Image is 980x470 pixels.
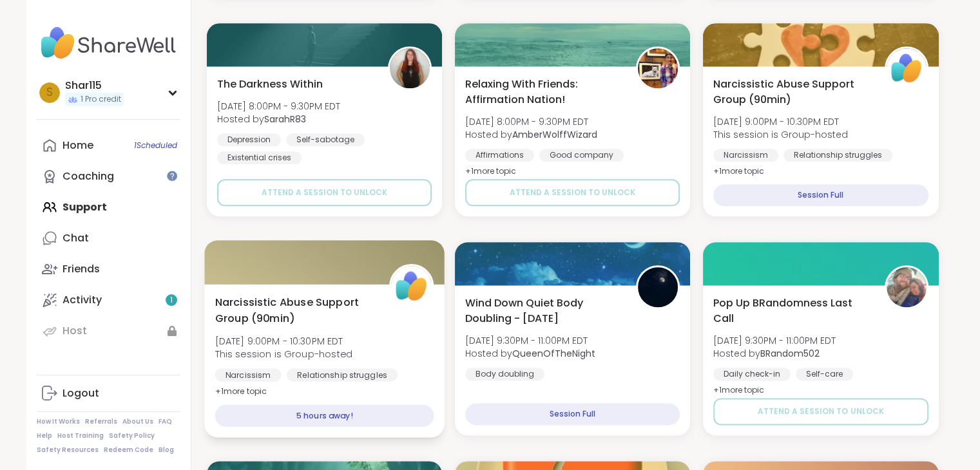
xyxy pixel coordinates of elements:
[465,296,622,326] span: Wind Down Quiet Body Doubling - [DATE]
[62,262,100,276] div: Friends
[286,368,397,381] div: Relationship struggles
[62,386,99,400] div: Logout
[159,417,172,426] a: FAQ
[62,293,102,307] div: Activity
[37,315,180,346] a: Host
[512,347,595,360] b: QueenOfTheNight
[46,84,53,101] span: S
[713,368,791,381] div: Daily check-in
[217,151,302,164] div: Existential crises
[37,446,99,455] a: Safety Resources
[465,77,622,108] span: Relaxing With Friends: Affirmation Nation!
[713,128,848,141] span: This session is Group-hosted
[264,113,306,126] b: SarahR83
[465,334,595,347] span: [DATE] 9:30PM - 11:00PM EDT
[37,431,52,440] a: Help
[85,417,117,426] a: Referrals
[713,347,836,360] span: Hosted by
[134,140,177,151] span: 1 Scheduled
[887,267,927,307] img: BRandom502
[62,169,114,183] div: Coaching
[539,149,624,162] div: Good company
[37,161,180,192] a: Coaching
[390,48,430,88] img: SarahR83
[713,334,836,347] span: [DATE] 9:30PM - 11:00PM EDT
[37,417,80,426] a: How It Works
[109,431,155,440] a: Safety Policy
[465,149,534,162] div: Affirmations
[262,187,387,198] span: Attend a session to unlock
[713,77,870,108] span: Narcissistic Abuse Support Group (90min)
[887,48,927,88] img: ShareWell
[465,128,597,141] span: Hosted by
[62,231,89,245] div: Chat
[465,347,595,360] span: Hosted by
[217,113,340,126] span: Hosted by
[638,267,678,307] img: QueenOfTheNight
[713,184,928,206] div: Session Full
[465,368,544,381] div: Body doubling
[215,368,281,381] div: Narcissism
[62,138,93,153] div: Home
[37,223,180,254] a: Chat
[65,79,124,93] div: Shar115
[713,398,928,425] button: Attend a session to unlock
[122,417,153,426] a: About Us
[215,334,352,347] span: [DATE] 9:00PM - 10:30PM EDT
[758,406,883,417] span: Attend a session to unlock
[37,285,180,315] a: Activity1
[465,179,680,206] button: Attend a session to unlock
[391,266,432,306] img: ShareWell
[57,431,104,440] a: Host Training
[465,115,597,128] span: [DATE] 8:00PM - 9:30PM EDT
[286,133,365,146] div: Self-sabotage
[81,94,121,105] span: 1 Pro credit
[783,149,892,162] div: Relationship struggles
[713,149,778,162] div: Narcissism
[713,296,870,326] span: Pop Up BRandomness Last Call
[37,21,180,66] img: ShareWell Nav Logo
[638,48,678,88] img: AmberWolffWizard
[215,347,352,360] span: This session is Group-hosted
[217,77,323,92] span: The Darkness Within
[465,403,680,425] div: Session Full
[217,133,281,146] div: Depression
[510,187,635,198] span: Attend a session to unlock
[62,324,87,338] div: Host
[796,368,853,381] div: Self-care
[760,347,820,360] b: BRandom502
[217,179,432,206] button: Attend a session to unlock
[512,128,597,141] b: AmberWolffWizard
[170,295,173,306] span: 1
[159,446,174,455] a: Blog
[215,404,434,427] div: 5 hours away!
[104,446,153,455] a: Redeem Code
[37,378,180,409] a: Logout
[215,294,374,326] span: Narcissistic Abuse Support Group (90min)
[167,171,177,181] iframe: Spotlight
[37,254,180,285] a: Friends
[37,130,180,161] a: Home1Scheduled
[713,115,848,128] span: [DATE] 9:00PM - 10:30PM EDT
[217,100,340,113] span: [DATE] 8:00PM - 9:30PM EDT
